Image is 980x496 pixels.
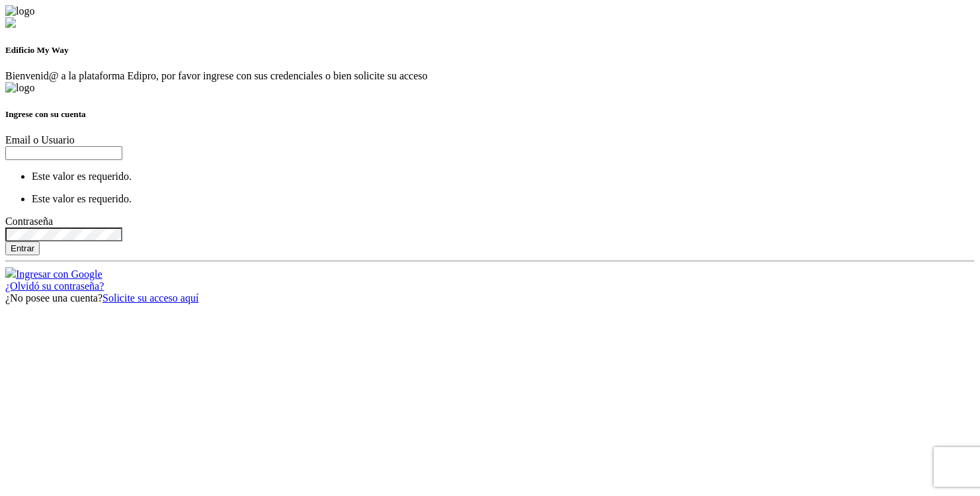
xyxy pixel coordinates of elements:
[5,241,40,255] input: Entrar
[5,292,975,304] div: ¿No posee una cuenta?
[5,269,102,280] a: Ingresar con Google
[5,17,16,28] img: undraw_login_re_4vu2-ea5116efd768e5e9a46d4bb0d8fb097d1dcdfe291e4f74455f6b846f909f8ac6.svg
[102,292,198,304] a: Solicite su acceso aquí
[5,5,34,17] img: logo
[5,216,53,227] label: Contraseña
[32,171,975,183] li: Este valor es requerido.
[5,280,104,292] a: ¿Olvidó su contraseña?
[5,70,428,81] span: Bienvenid@ a la plataforma Edipro, por favor ingrese con sus credenciales o bien solicite su acceso
[5,45,975,56] h5: Edificio My Way
[5,82,34,94] img: logo
[5,134,75,145] label: Email o Usuario
[32,193,975,205] li: Este valor es requerido.
[5,267,16,278] img: google-8d7b4efd0a92b36d2414d26c2cbd3ddf10492ed09e08a8f610a4c14bcdbe83a7.svg
[887,456,967,489] iframe: Abre un widget desde donde se puede obtener más información
[5,109,975,120] h5: Ingrese con su cuenta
